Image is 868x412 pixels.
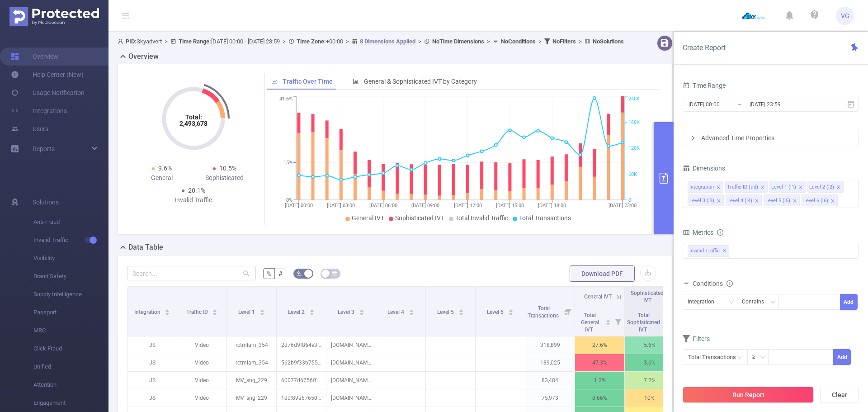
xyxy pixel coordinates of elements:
[538,203,566,208] tspan: [DATE] 18:00
[689,195,714,207] div: Level 3 (l3)
[33,267,108,285] span: Brand Safety
[631,290,664,303] span: Sophisticated IVT
[186,309,209,315] span: Traffic ID
[11,102,67,120] a: Integrations
[803,195,828,207] div: Level 6 (l6)
[581,312,599,333] span: Total General IVT
[359,308,364,311] i: icon: caret-up
[487,309,505,315] span: Level 6
[360,38,415,45] u: 8 Dimensions Applied
[683,130,859,146] div: icon: rightAdvanced Time Properties
[127,336,177,354] p: JS
[688,245,729,257] span: Invalid Traffic
[833,349,851,365] button: Add
[11,84,85,102] a: Usage Notification
[688,194,724,206] li: Level 3 (l3)
[128,51,159,62] h2: Overview
[575,372,624,389] p: 1.2%
[33,249,108,267] span: Visibility
[165,312,170,314] i: icon: caret-down
[689,181,714,193] div: Integration
[683,387,814,403] button: Run Report
[525,354,575,371] p: 189,025
[625,354,674,371] p: 3.6%
[749,98,822,110] input: End date
[628,146,640,152] tspan: 120K
[33,303,108,322] span: Passport
[409,308,414,311] i: icon: caret-up
[458,308,464,313] div: Sort
[227,354,276,371] p: rctmlam_354
[625,389,674,407] p: 10%
[717,199,721,204] i: icon: close
[723,246,726,256] span: ✕
[409,308,414,313] div: Sort
[820,387,859,403] button: Clear
[683,229,713,236] span: Metrics
[830,199,835,204] i: icon: close
[793,199,797,204] i: icon: close
[283,78,333,85] span: Traffic Over Time
[727,181,758,193] div: Traffic ID (tid)
[162,38,170,45] span: >
[570,265,635,282] button: Download PDF
[359,308,364,313] div: Sort
[683,43,726,52] span: Create Report
[134,309,162,315] span: Integration
[277,336,326,354] p: 2d76d9f864e395876a147d72a261b3b1
[332,270,337,276] i: icon: table
[127,372,177,389] p: JS
[128,242,163,253] h2: Data Table
[33,213,108,231] span: Anti-Fraud
[33,145,55,152] span: Reports
[280,38,288,45] span: >
[277,389,326,407] p: 1dcf89a67650a66a6dc6711334f54dc0
[11,47,58,66] a: Overview
[118,38,624,45] span: Skyadvert [DATE] 00:00 - [DATE] 23:59 +00:00
[798,185,803,190] i: icon: close
[683,82,726,89] span: Time Range
[742,294,770,309] div: Contains
[726,280,733,287] i: icon: info-circle
[770,299,776,306] i: icon: down
[259,312,264,314] i: icon: caret-down
[716,185,721,190] i: icon: close
[727,195,752,207] div: Level 4 (l4)
[227,389,276,407] p: MV_sng_229
[769,181,806,193] li: Level 1 (l1)
[628,171,637,177] tspan: 60K
[802,194,838,206] li: Level 6 (l6)
[326,372,376,389] p: [DOMAIN_NAME]
[177,354,226,371] p: Video
[606,322,611,324] i: icon: caret-down
[606,318,611,321] i: icon: caret-up
[432,38,484,45] b: No Time Dimensions
[353,78,359,85] i: icon: bar-chart
[309,312,314,314] i: icon: caret-down
[454,203,482,208] tspan: [DATE] 12:00
[412,203,440,208] tspan: [DATE] 09:00
[127,266,256,280] input: Search...
[158,165,172,172] span: 9.6%
[690,135,696,141] i: icon: right
[508,312,513,314] i: icon: caret-down
[809,181,834,193] div: Level 2 (l2)
[327,203,355,208] tspan: [DATE] 03:00
[326,354,376,371] p: [DOMAIN_NAME]
[415,38,424,45] span: >
[519,214,571,222] span: Total Transactions
[126,38,137,45] b: PID:
[683,165,725,172] span: Dimensions
[575,389,624,407] p: 0.66%
[536,38,544,45] span: >
[326,389,376,407] p: [DOMAIN_NAME]
[760,355,765,361] i: icon: down
[33,285,108,303] span: Supply Intelligence
[33,358,108,376] span: Unified
[11,120,48,138] a: Users
[683,335,710,342] span: Filters
[755,199,759,204] i: icon: close
[33,340,108,358] span: Click Fraud
[33,193,59,211] span: Solutions
[455,214,508,222] span: Total Invalid Traffic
